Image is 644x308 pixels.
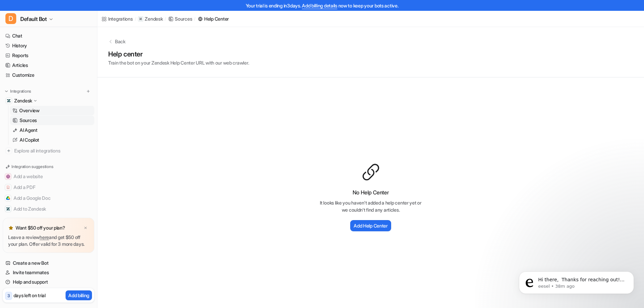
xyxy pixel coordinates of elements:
[3,258,94,268] a: Create a new Bot
[6,174,10,179] img: Add a website
[3,204,94,214] button: Add to ZendeskAdd to Zendesk
[302,3,337,8] a: Add billing details
[3,88,33,95] button: Integrations
[68,292,89,299] p: Add billing
[3,41,94,50] a: History
[317,188,425,196] h3: No Help Center
[84,226,88,230] img: x
[115,38,125,45] p: Back
[175,15,192,22] div: Sources
[14,145,92,156] span: Explore all integrations
[3,268,94,277] a: Invite teammates
[135,16,136,22] span: /
[165,16,166,22] span: /
[20,127,38,134] p: AI Agent
[7,293,10,299] p: 3
[138,16,163,22] a: Zendesk
[108,59,249,66] p: Train the bot on your Zendesk Help Center URL with our web crawler.
[145,16,163,22] p: Zendesk
[40,234,49,240] a: here
[3,146,94,156] a: Explore all integrations
[8,225,14,231] img: star
[7,99,11,103] img: Zendesk
[20,14,47,24] span: Default Bot
[3,171,94,182] button: Add a websiteAdd a website
[16,224,65,231] p: Want $50 off your plan?
[108,49,249,59] h1: Help center
[3,31,94,41] a: Chat
[4,89,9,94] img: expand menu
[6,196,10,200] img: Add a Google Doc
[3,70,94,80] a: Customize
[3,277,94,287] a: Help and support
[317,199,425,213] p: It looks like you haven't added a help center yet or we couldn't find any articles.
[3,61,94,70] a: Articles
[3,182,94,193] button: Add a PDFAdd a PDF
[86,89,91,94] img: menu_add.svg
[3,51,94,60] a: Reports
[509,257,644,305] iframe: Intercom notifications message
[5,13,16,24] span: D
[20,117,37,124] p: Sources
[10,106,94,115] a: Overview
[5,147,12,154] img: explore all integrations
[3,193,94,204] button: Add a Google DocAdd a Google Doc
[108,15,133,22] div: Integrations
[19,107,40,114] p: Overview
[101,15,133,22] a: Integrations
[11,164,53,170] p: Integration suggestions
[66,290,92,300] button: Add billing
[168,15,192,22] a: Sources
[194,16,195,22] span: /
[350,220,391,231] button: Add Help Center
[6,207,10,211] img: Add to Zendesk
[8,234,89,247] p: Leave a review and get $50 off your plan. Offer valid for 3 more days.
[6,185,10,189] img: Add a PDF
[10,135,94,145] a: AI Copilot
[14,292,46,299] p: days left on trial
[354,222,388,229] h2: Add Help Center
[10,116,94,125] a: Sources
[197,15,229,22] a: Help Center
[10,89,31,94] p: Integrations
[10,125,94,135] a: AI Agent
[14,97,32,104] p: Zendesk
[20,137,39,143] p: AI Copilot
[204,15,229,22] div: Help Center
